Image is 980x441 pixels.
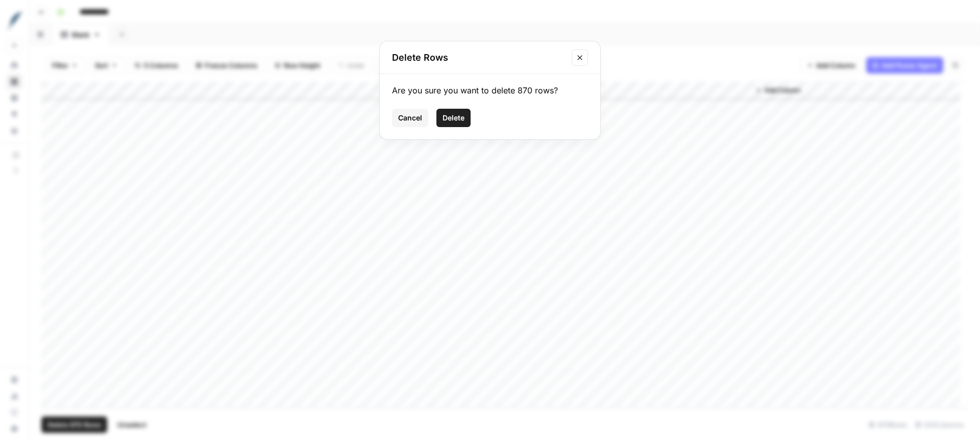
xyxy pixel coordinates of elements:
[392,51,566,65] h2: Delete Rows
[392,84,588,96] div: Are you sure you want to delete 870 rows?
[443,113,464,123] span: Delete
[436,109,471,127] button: Delete
[392,109,428,127] button: Cancel
[572,50,588,66] button: Close modal
[398,113,422,123] span: Cancel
